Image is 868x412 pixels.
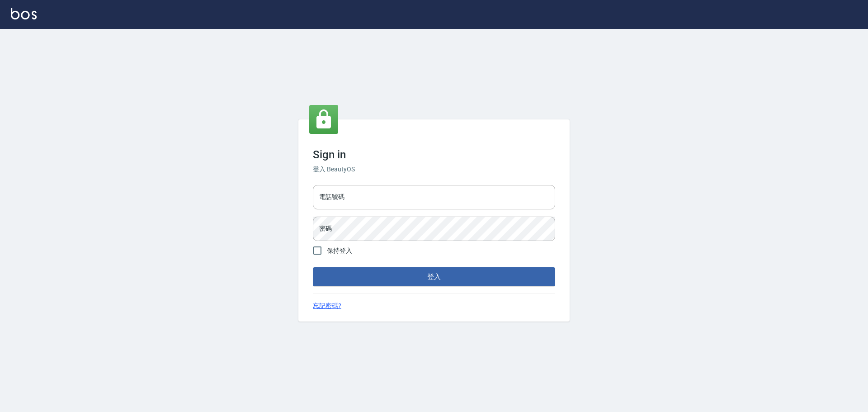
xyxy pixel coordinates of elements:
img: Logo [11,8,37,19]
h6: 登入 BeautyOS [313,165,555,174]
span: 保持登入 [327,246,352,256]
h3: Sign in [313,148,555,161]
a: 忘記密碼? [313,301,341,311]
button: 登入 [313,267,555,286]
